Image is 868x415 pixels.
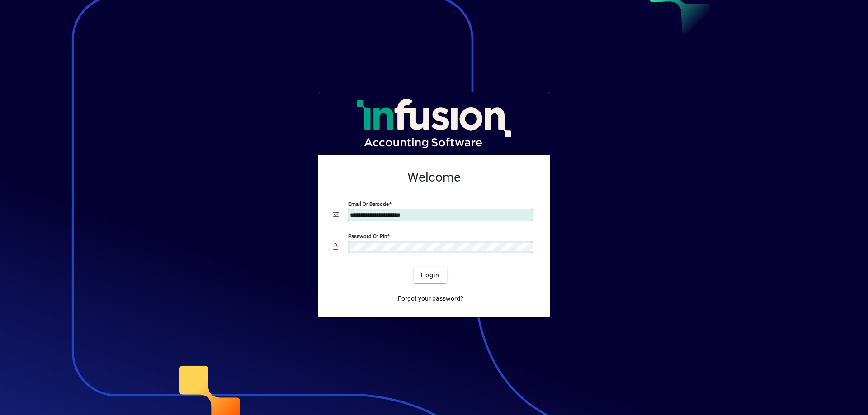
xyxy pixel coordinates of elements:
[348,233,387,239] mat-label: Password or Pin
[414,267,447,283] button: Login
[394,290,467,307] a: Forgot your password?
[348,201,389,207] mat-label: Email or Barcode
[398,294,463,303] span: Forgot your password?
[421,270,439,280] span: Login
[333,170,535,185] h2: Welcome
